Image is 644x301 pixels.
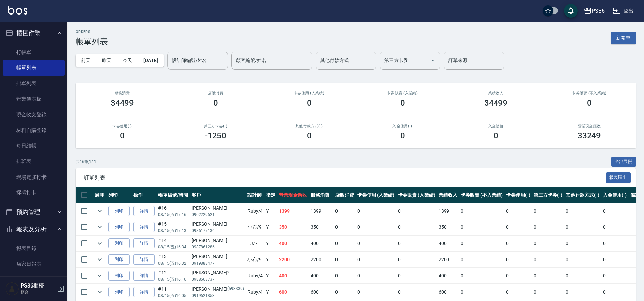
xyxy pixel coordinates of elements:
td: 400 [309,236,333,251]
a: 報表匯出 [606,174,631,181]
td: Y [264,203,277,219]
h2: 卡券販賣 (不入業績) [551,91,628,95]
td: Y [264,284,277,300]
button: expand row [95,287,105,297]
td: Ruby /4 [246,268,265,284]
th: 備註 [628,187,641,203]
td: 小布 /9 [246,219,265,235]
p: 08/15 (五) 17:16 [158,212,188,218]
a: 詳情 [133,222,155,232]
td: #13 [156,252,190,268]
td: 0 [356,268,397,284]
td: 0 [504,268,532,284]
h2: 入金儲值 [457,124,534,128]
td: 0 [601,284,629,300]
a: 店家日報表 [3,256,65,272]
th: 操作 [131,187,156,203]
h3: 34499 [111,98,134,108]
td: 0 [356,252,397,268]
td: 0 [532,284,564,300]
a: 詳情 [133,238,155,249]
p: 08/15 (五) 16:16 [158,276,188,282]
a: 詳情 [133,254,155,265]
th: 展開 [93,187,107,203]
a: 新開單 [611,34,636,41]
td: EJ /7 [246,236,265,251]
td: #14 [156,236,190,251]
td: 0 [601,203,629,219]
button: 列印 [108,271,130,281]
td: 600 [437,284,459,300]
button: expand row [95,206,105,216]
a: 互助日報表 [3,272,65,288]
td: 0 [396,252,437,268]
h3: 0 [400,131,405,140]
td: 0 [564,268,601,284]
button: 列印 [108,254,130,265]
td: #11 [156,284,190,300]
td: 0 [356,219,397,235]
button: expand row [95,222,105,232]
button: 報表匯出 [606,172,631,183]
p: 0919883477 [192,260,244,266]
td: 2200 [309,252,333,268]
td: 0 [532,252,564,268]
td: 0 [356,203,397,219]
p: 08/15 (五) 16:32 [158,260,188,266]
td: 0 [459,236,504,251]
td: 0 [333,236,356,251]
td: #15 [156,219,190,235]
p: 0986177136 [192,228,244,234]
a: 掛單列表 [3,76,65,91]
a: 每日結帳 [3,138,65,154]
h2: 卡券使用(-) [84,124,161,128]
td: 0 [504,219,532,235]
a: 現場電腦打卡 [3,169,65,185]
h2: 店販消費 [177,91,254,95]
td: 350 [437,219,459,235]
button: 前天 [76,54,96,67]
button: Open [427,55,438,66]
h3: 帳單列表 [76,37,108,46]
td: 1399 [309,203,333,219]
td: 350 [309,219,333,235]
h3: 0 [213,98,218,108]
a: 報表目錄 [3,241,65,256]
h2: 營業現金應收 [551,124,628,128]
a: 排班表 [3,154,65,169]
p: 櫃台 [21,289,55,295]
div: [PERSON_NAME] [192,285,244,293]
td: 0 [564,252,601,268]
th: 業績收入 [437,187,459,203]
td: #12 [156,268,190,284]
td: 0 [532,219,564,235]
button: 昨天 [96,54,117,67]
p: 0902229621 [192,212,244,218]
th: 卡券販賣 (入業績) [396,187,437,203]
p: 08/15 (五) 17:13 [158,228,188,234]
h2: 其他付款方式(-) [270,124,348,128]
h5: PS36櫃檯 [21,282,55,289]
td: 0 [504,236,532,251]
th: 入金使用(-) [601,187,629,203]
td: 小布 /9 [246,252,265,268]
th: 營業現金應收 [277,187,309,203]
a: 掃碼打卡 [3,185,65,200]
button: expand row [95,238,105,248]
h2: 入金使用(-) [364,124,441,128]
td: 400 [437,268,459,284]
td: 0 [564,284,601,300]
h3: -1250 [205,131,227,140]
td: 0 [333,219,356,235]
td: 600 [309,284,333,300]
td: 0 [356,284,397,300]
td: 0 [396,236,437,251]
button: 今天 [117,54,138,67]
button: PS36 [581,4,607,18]
th: 客戶 [190,187,246,203]
td: 400 [277,236,309,251]
h3: 33249 [578,131,601,140]
h3: 0 [587,98,592,108]
td: 0 [564,203,601,219]
td: 0 [459,252,504,268]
